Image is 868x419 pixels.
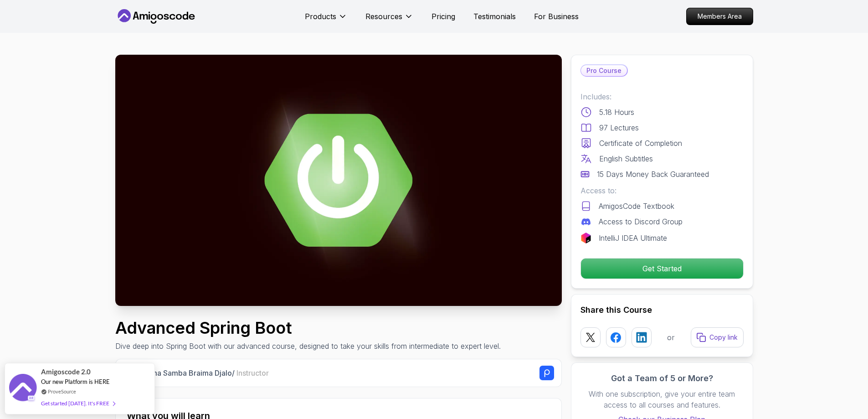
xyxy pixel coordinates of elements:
p: Certificate of Completion [599,138,682,149]
p: AmigosCode Textbook [599,201,674,212]
p: 97 Lectures [599,122,639,133]
p: IntelliJ IDEA Ultimate [599,233,667,243]
p: Access to: [580,185,744,196]
p: Access to Discord Group [599,216,683,227]
p: Pro Course [581,65,627,76]
a: Pricing [431,11,455,22]
a: Testimonials [473,11,516,22]
button: Products [305,11,347,29]
p: Mama Samba Braima Djalo / [140,367,269,378]
p: Dive deep into Spring Boot with our advanced course, designed to take your skills from intermedia... [115,341,501,352]
p: Members Area [687,8,753,25]
p: Products [305,11,336,22]
img: advanced-spring-boot_thumbnail [115,55,562,306]
h1: Advanced Spring Boot [115,319,501,337]
button: Copy link [691,327,744,347]
button: Resources [365,11,413,29]
a: ProveSource [48,388,76,395]
img: provesource social proof notification image [9,374,36,403]
img: jetbrains logo [580,233,591,243]
p: Resources [365,11,402,22]
div: Get started [DATE]. It's FREE [41,398,115,409]
p: English Subtitles [599,153,653,164]
span: Instructor [236,368,269,378]
a: For Business [534,11,579,22]
p: 15 Days Money Back Guaranteed [597,169,709,180]
p: Includes: [580,91,744,102]
p: 5.18 Hours [599,107,634,118]
span: Amigoscode 2.0 [41,367,91,377]
p: Get Started [581,259,743,279]
p: Copy link [709,333,738,342]
h2: Share this Course [580,304,744,316]
span: Our new Platform is HERE [41,378,110,385]
iframe: chat widget [812,362,868,405]
button: Get Started [580,258,744,279]
p: or [667,332,675,343]
p: With one subscription, give your entire team access to all courses and features. [580,388,744,410]
a: Members Area [686,8,753,25]
h3: Got a Team of 5 or More? [580,372,744,385]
